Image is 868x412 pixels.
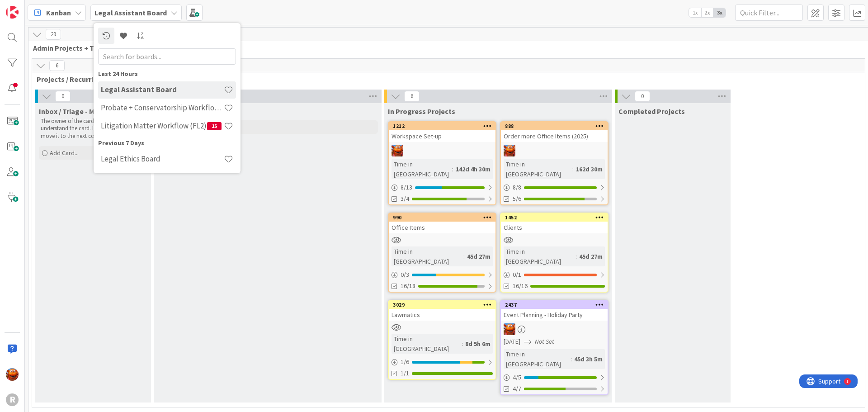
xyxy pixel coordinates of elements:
[49,60,65,71] span: 6
[389,309,495,321] div: Lawmatics
[404,91,420,102] span: 6
[389,122,495,142] div: 1212Workspace Set-up
[389,356,495,368] div: 1/6
[501,213,608,222] div: 1452
[513,384,521,393] span: 4/7
[389,213,495,233] div: 990Office Items
[50,149,79,157] span: Add Card...
[513,183,521,192] span: 8 / 8
[504,159,572,179] div: Time in [GEOGRAPHIC_DATA]
[452,164,453,174] span: :
[453,164,493,174] div: 142d 4h 30m
[701,8,713,17] span: 2x
[572,164,574,174] span: :
[501,309,608,321] div: Event Planning - Holiday Party
[55,91,71,102] span: 0
[388,107,455,116] span: In Progress Projects
[401,281,415,291] span: 16/18
[392,334,462,354] div: Time in [GEOGRAPHIC_DATA]
[207,122,222,130] span: 15
[504,337,520,346] span: [DATE]
[393,302,495,308] div: 3029
[393,123,495,129] div: 1212
[101,103,224,112] h4: Probate + Conservatorship Workflow (FL2)
[6,6,19,19] img: Visit kanbanzone.com
[101,154,224,163] h4: Legal Ethics Board
[98,138,236,148] div: Previous 7 Days
[571,354,572,364] span: :
[505,123,608,129] div: 888
[47,4,49,11] div: 1
[513,281,528,291] span: 16/16
[98,48,236,65] input: Search for boards...
[501,182,608,193] div: 8/8
[501,372,608,383] div: 4/5
[19,1,41,12] span: Support
[98,69,236,79] div: Last 24 Hours
[501,301,608,321] div: 2437Event Planning - Holiday Party
[535,337,554,346] i: Not Set
[389,130,495,142] div: Workspace Set-up
[392,246,463,266] div: Time in [GEOGRAPHIC_DATA]
[501,122,608,142] div: 888Order more Office Items (2025)
[635,91,650,102] span: 0
[504,323,515,335] img: KA
[463,251,465,261] span: :
[513,270,521,279] span: 0 / 1
[501,213,608,233] div: 1452Clients
[101,85,224,94] h4: Legal Assistant Board
[505,302,608,308] div: 2437
[618,107,685,116] span: Completed Projects
[46,7,71,18] span: Kanban
[389,213,495,222] div: 990
[513,373,521,382] span: 4 / 5
[37,75,854,84] span: Projects / Recurring Task Sets
[401,194,409,204] span: 3/4
[401,183,412,192] span: 8 / 13
[513,194,521,204] span: 5/6
[572,354,605,364] div: 45d 3h 5m
[392,159,452,179] div: Time in [GEOGRAPHIC_DATA]
[504,246,576,266] div: Time in [GEOGRAPHIC_DATA]
[33,43,857,52] span: Admin Projects + Tasks
[574,164,605,174] div: 162d 30m
[389,122,495,130] div: 1212
[713,8,726,17] span: 3x
[576,251,577,261] span: :
[401,369,409,378] span: 1/1
[389,182,495,193] div: 8/13
[401,357,409,367] span: 1 / 6
[501,323,608,335] div: KA
[501,301,608,309] div: 2437
[505,214,608,221] div: 1452
[389,301,495,309] div: 3029
[389,301,495,321] div: 3029Lawmatics
[463,339,493,349] div: 8d 5h 6m
[465,251,493,261] div: 45d 27m
[501,130,608,142] div: Order more Office Items (2025)
[389,269,495,280] div: 0/3
[94,8,167,17] b: Legal Assistant Board
[577,251,605,261] div: 45d 27m
[504,145,515,156] img: KA
[39,107,137,116] span: Inbox / Triage - Miscellaneous
[101,121,207,130] h4: Litigation Matter Workflow (FL2)
[392,145,403,156] img: KA
[689,8,701,17] span: 1x
[46,29,61,40] span: 29
[6,393,19,406] div: R
[462,339,463,349] span: :
[401,270,409,279] span: 0 / 3
[41,118,146,140] p: The owner of the card must make sure to understand the card. If the card is clear move it to the ...
[501,269,608,280] div: 0/1
[501,145,608,156] div: KA
[504,349,571,369] div: Time in [GEOGRAPHIC_DATA]
[501,222,608,233] div: Clients
[501,122,608,130] div: 888
[389,222,495,233] div: Office Items
[393,214,495,221] div: 990
[389,145,495,156] div: KA
[735,5,803,21] input: Quick Filter...
[6,368,19,381] img: KA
